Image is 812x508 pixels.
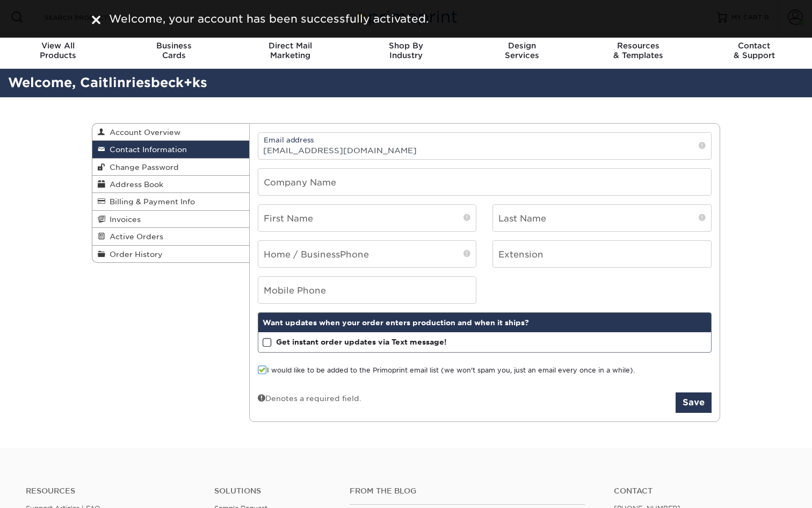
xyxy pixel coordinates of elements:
span: Address Book [105,180,163,189]
h4: Solutions [214,486,333,496]
a: Active Orders [92,228,249,245]
div: Services [464,41,580,60]
a: Order History [92,246,249,262]
div: & Support [696,41,812,60]
span: Account Overview [105,128,180,137]
a: Direct MailMarketing [232,34,348,69]
a: BusinessCards [116,34,232,69]
span: Contact Information [105,145,187,154]
label: I would like to be added to the Primoprint email list (we won't spam you, just an email every onc... [258,366,635,376]
a: Address Book [92,176,249,193]
div: Denotes a required field. [258,392,361,404]
div: Want updates when your order enters production and when it ships? [258,313,712,332]
a: Billing & Payment Info [92,193,249,210]
div: Industry [348,41,464,60]
span: Design [464,41,580,51]
a: Shop ByIndustry [348,34,464,69]
span: Change Password [105,163,179,171]
span: Billing & Payment Info [105,197,195,206]
h4: From the Blog [350,486,585,496]
a: Contact Information [92,141,249,158]
button: Save [676,392,712,413]
span: Direct Mail [232,41,348,51]
span: Welcome, your account has been successfully activated. [109,12,429,25]
a: Change Password [92,159,249,176]
a: Contact [614,486,786,496]
span: Business [116,41,232,51]
div: Marketing [232,41,348,60]
div: & Templates [580,41,696,60]
img: close [92,16,100,24]
span: Resources [580,41,696,51]
span: Contact [696,41,812,51]
a: Resources& Templates [580,34,696,69]
strong: Get instant order updates via Text message! [276,338,447,346]
div: Cards [116,41,232,60]
h4: Resources [26,486,198,496]
span: Shop By [348,41,464,51]
a: Account Overview [92,124,249,141]
a: Contact& Support [696,34,812,69]
a: Invoices [92,211,249,228]
span: Invoices [105,215,141,224]
a: DesignServices [464,34,580,69]
span: Active Orders [105,232,163,241]
span: Order History [105,250,163,259]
